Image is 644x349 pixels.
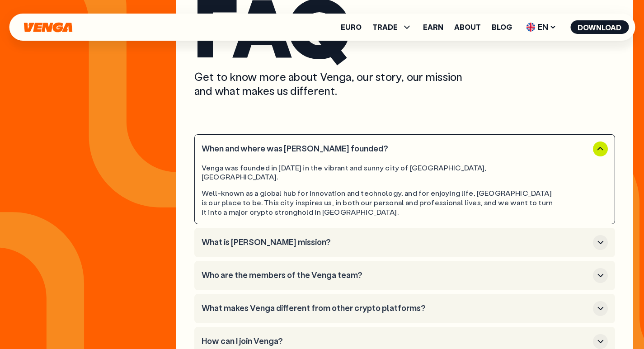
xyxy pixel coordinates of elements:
button: How can I join Venga? [202,334,608,349]
a: Earn [423,24,443,31]
span: EN [523,20,559,34]
button: Download [570,20,629,34]
h3: How can I join Venga? [202,336,589,346]
span: TRADE [372,22,412,33]
a: Blog [492,24,512,31]
button: When and where was [PERSON_NAME] founded? [202,141,608,156]
span: TRADE [372,24,398,31]
h3: What makes Venga different from other crypto platforms? [202,303,589,313]
button: What makes Venga different from other crypto platforms? [202,301,608,316]
a: About [454,24,481,31]
div: Well-known as a global hub for innovation and technology, and for enjoying life, [GEOGRAPHIC_DATA... [202,189,557,217]
h3: When and where was [PERSON_NAME] founded? [202,144,589,154]
p: Get to know more about Venga, our story, our mission and what makes us different. [194,70,470,98]
a: Euro [341,24,362,31]
svg: Home [23,22,73,33]
img: flag-uk [526,23,535,32]
button: Who are the members of the Venga team? [202,268,608,283]
h3: Who are the members of the Venga team? [202,270,589,280]
h3: What is [PERSON_NAME] mission? [202,237,589,247]
button: What is [PERSON_NAME] mission? [202,235,608,250]
div: Venga was founded in [DATE] in the vibrant and sunny city of [GEOGRAPHIC_DATA], [GEOGRAPHIC_DATA]. [202,163,557,182]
